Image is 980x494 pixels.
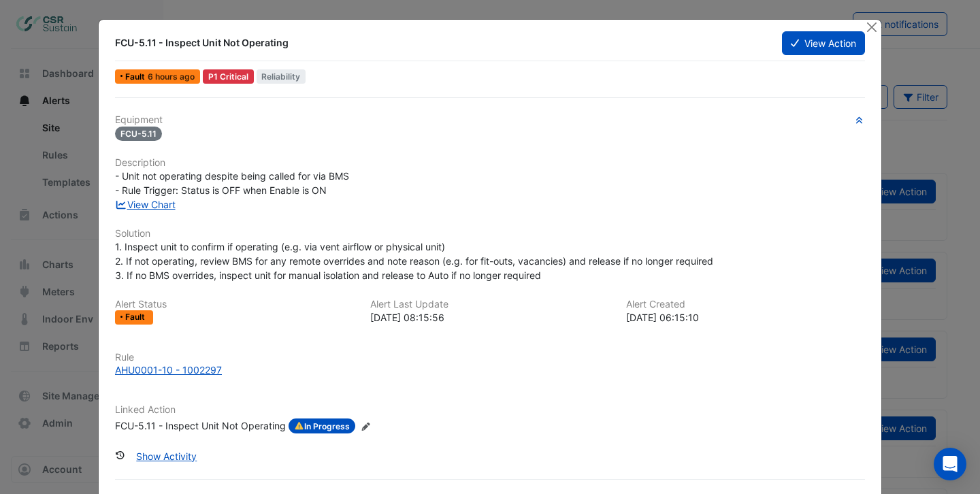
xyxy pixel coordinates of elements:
span: Reliability [257,69,306,84]
h6: Linked Action [115,404,865,416]
span: Wed 08-Oct-2025 08:15 BST [148,71,195,82]
div: [DATE] 08:15:56 [370,310,609,325]
h6: Alert Status [115,299,354,310]
button: Close [864,20,879,34]
div: P1 Critical [203,69,254,84]
h6: Description [115,157,865,169]
h6: Alert Last Update [370,299,609,310]
h6: Rule [115,352,865,363]
div: Open Intercom Messenger [934,448,966,480]
span: In Progress [289,418,355,433]
a: View Chart [115,199,176,210]
button: View Action [782,31,865,55]
span: - Unit not operating despite being called for via BMS - Rule Trigger: Status is OFF when Enable i... [115,170,349,196]
span: Fault [125,313,148,321]
button: Show Activity [127,444,206,468]
div: [DATE] 06:15:10 [626,310,865,325]
h6: Solution [115,228,865,240]
span: FCU-5.11 [115,127,162,141]
div: AHU0001-10 - 1002297 [115,363,222,377]
div: FCU-5.11 - Inspect Unit Not Operating [115,418,286,433]
div: FCU-5.11 - Inspect Unit Not Operating [115,36,766,50]
h6: Alert Created [626,299,865,310]
fa-icon: Edit Linked Action [361,421,371,431]
span: Fault [125,73,148,81]
a: AHU0001-10 - 1002297 [115,363,865,377]
h6: Equipment [115,114,865,126]
span: 1. Inspect unit to confirm if operating (e.g. via vent airflow or physical unit) 2. If not operat... [115,241,713,281]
